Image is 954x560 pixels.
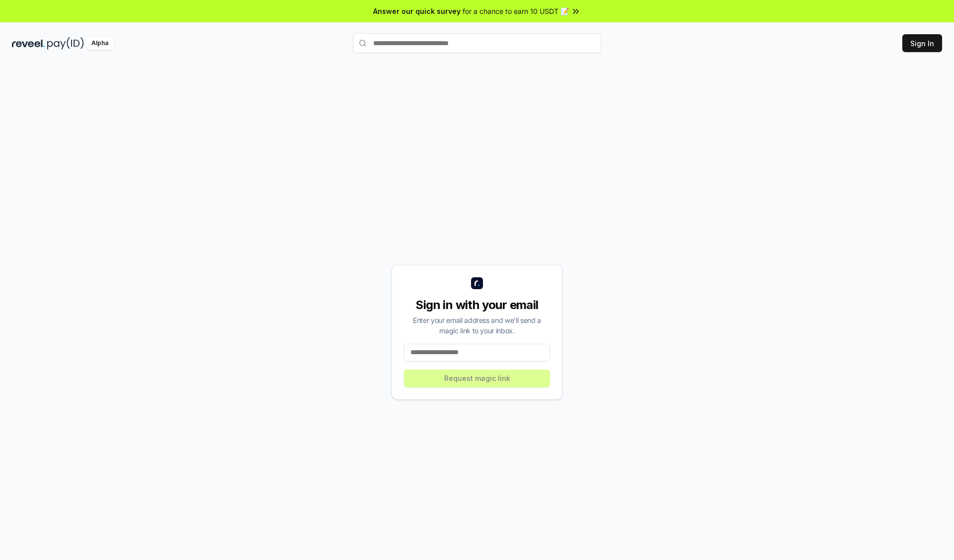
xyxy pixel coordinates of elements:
span: Answer our quick survey [373,6,461,16]
span: for a chance to earn 10 USDT 📝 [463,6,569,16]
div: Alpha [86,37,114,50]
div: Enter your email address and we’ll send a magic link to your inbox. [404,315,550,336]
img: pay_id [47,37,84,50]
button: Sign In [902,34,942,52]
img: reveel_dark [12,37,45,50]
img: logo_small [471,277,483,289]
div: Sign in with your email [404,297,550,313]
